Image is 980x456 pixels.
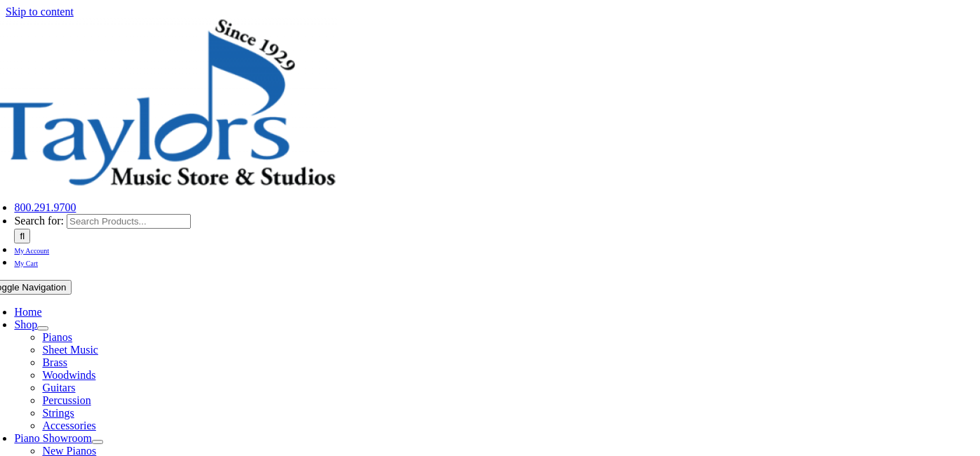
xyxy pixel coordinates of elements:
a: Percussion [42,394,90,406]
a: 800.291.9700 [14,201,76,213]
a: My Account [14,243,49,255]
a: My Cart [14,256,38,268]
a: Skip to content [6,6,74,18]
a: Brass [42,356,67,368]
button: Open submenu of Shop [37,326,48,330]
button: Open submenu of Piano Showroom [92,440,103,444]
a: Pianos [42,331,72,343]
span: My Account [14,247,49,255]
span: My Cart [14,260,38,267]
a: Sheet Music [42,344,98,356]
a: Strings [42,407,74,419]
a: Home [14,306,41,318]
input: Search Products... [67,214,191,229]
a: Shop [14,318,37,330]
a: Woodwinds [42,369,95,381]
input: Search [14,229,30,243]
a: Accessories [42,420,95,431]
span: Search for: [14,215,64,227]
a: Piano Showroom [14,432,92,444]
a: Guitars [42,382,75,394]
